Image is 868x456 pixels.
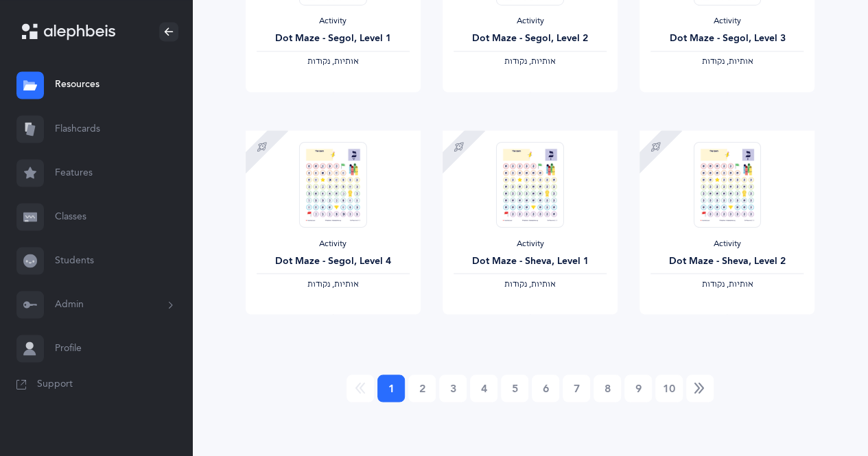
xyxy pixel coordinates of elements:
[650,32,804,46] div: Dot Maze - Segol, Level 3
[686,374,714,402] a: Next
[655,374,683,402] a: 10
[257,32,410,46] div: Dot Maze - Segol, Level 1
[257,254,410,268] div: Dot Maze - Segol, Level 4
[377,374,405,402] a: 1
[257,238,410,249] div: Activity
[532,374,559,402] a: 6
[439,374,467,402] a: 3
[501,374,528,402] a: 5
[694,141,761,227] img: Dot_Maze-Sheva_L2_thumbnail_1592795632.png
[257,16,410,27] div: Activity
[454,238,607,249] div: Activity
[307,56,359,66] span: ‫אותיות, נקודות‬
[701,278,753,288] span: ‫אותיות, נקודות‬
[563,374,590,402] a: 7
[650,16,804,27] div: Activity
[496,141,563,227] img: Dot_Maze-Sheva_L1_thumbnail_1592795627.png
[624,374,652,402] a: 9
[408,374,436,402] a: 2
[299,141,366,227] img: Dot_Maze-Segol_L4_thumbnail_1592795622.png
[650,254,804,268] div: Dot Maze - Sheva, Level 2
[307,278,359,288] span: ‫אותיות, נקודות‬
[504,56,556,66] span: ‫אותיות, נקודות‬
[470,374,497,402] a: 4
[454,254,607,268] div: Dot Maze - Sheva, Level 1
[594,374,621,402] a: 8
[454,16,607,27] div: Activity
[650,238,804,249] div: Activity
[37,377,73,391] span: Support
[504,278,556,288] span: ‫אותיות, נקודות‬
[701,56,753,66] span: ‫אותיות, נקודות‬
[454,32,607,46] div: Dot Maze - Segol, Level 2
